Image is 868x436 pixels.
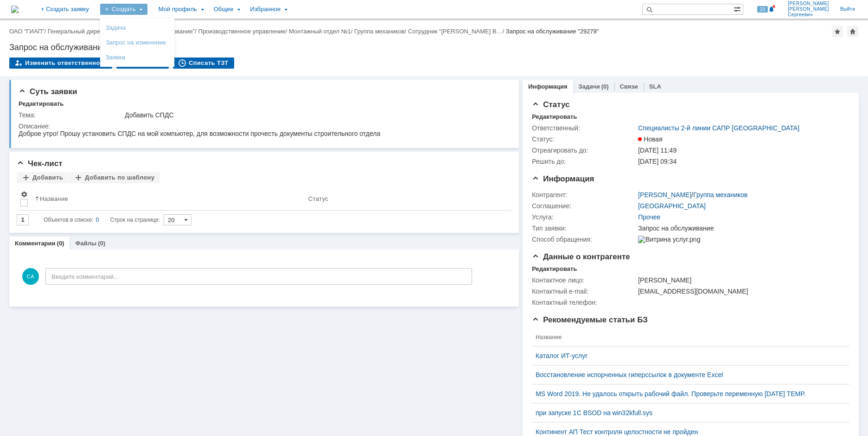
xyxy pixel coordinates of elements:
span: Информация [532,174,594,183]
div: Контактный телефон: [532,299,636,306]
span: Новая [638,135,663,143]
div: Добавить в избранное [832,26,843,37]
a: MS Word 2019. Не удалось открыть рабочий файл. Проверьте переменную [DATE] TEMP. [536,390,838,398]
div: / [354,28,408,35]
div: Ответственный: [532,124,636,132]
div: Редактировать [532,113,577,121]
a: Группа механиков [354,28,405,35]
span: 23 [757,6,768,13]
a: Задачи [579,83,600,90]
span: СА [22,268,39,285]
a: Генеральный директор [48,28,112,35]
th: Название [532,328,842,346]
img: logo [11,6,19,13]
div: Статус [308,195,328,202]
span: [PERSON_NAME] [788,1,829,6]
span: Данные о контрагенте [532,252,630,261]
div: Название [40,195,68,202]
div: Запрос на обслуживание "29279" [9,43,859,52]
a: [GEOGRAPHIC_DATA] [638,202,706,210]
a: Задача [102,22,172,33]
div: Запрос на обслуживание "29279" [506,28,599,35]
a: Специалисты 2-й линии САПР [GEOGRAPHIC_DATA] [638,124,799,132]
div: (0) [57,240,64,247]
a: Сотрудник "[PERSON_NAME] В… [408,28,503,35]
th: Статус [305,187,504,211]
div: Сделать домашней страницей [847,26,858,37]
a: Комментарии [15,240,56,247]
span: Рекомендуемые статьи БЗ [532,315,648,324]
div: Редактировать [532,265,577,273]
a: Файлы [75,240,96,247]
span: [PERSON_NAME] [788,6,829,12]
th: Название [32,187,305,211]
a: Каталог ИТ-услуг [536,352,838,359]
a: при запуске 1С BSOD на win32kfull.sys [536,409,838,417]
a: Запрос на изменение [102,37,172,48]
div: Создать [100,4,147,15]
div: (0) [98,240,105,247]
div: Контактный e-mail: [532,288,636,295]
div: [PERSON_NAME] [638,276,844,284]
span: Статус [532,100,569,109]
div: Решить до: [532,158,636,165]
a: Информация [528,83,567,90]
div: Статус: [532,135,636,143]
div: / [408,28,506,35]
a: Прочее [638,213,660,221]
div: Добавить СПДС [125,111,505,119]
a: SLA [649,83,661,90]
i: Строк на странице: [44,214,160,225]
span: Суть заявки [19,87,77,96]
a: Производственное управление [198,28,286,35]
div: / [289,28,354,35]
span: Настройки [20,191,28,198]
div: (0) [601,83,609,90]
div: / [48,28,116,35]
div: Запрос на обслуживание [638,224,844,232]
div: Описание: [19,122,507,130]
div: Услуга: [532,213,636,221]
a: Перейти на домашнюю страницу [11,6,19,13]
div: Тема: [19,111,123,119]
a: Монтажный отдел №1 [289,28,351,35]
div: 0 [96,214,99,225]
div: Контактное лицо: [532,276,636,284]
a: Восстановление испорченных гиперссылок в документе Excel [536,371,838,378]
span: [DATE] 09:34 [638,158,677,165]
div: / [638,191,747,199]
a: Континент АП Тест контроля целостности не пройден [536,428,838,436]
div: Соглашение: [532,202,636,210]
div: Контрагент: [532,191,636,199]
span: [DATE] 11:49 [638,147,677,154]
a: Группа механиков [693,191,747,199]
span: Сергеевич [788,12,829,18]
div: Редактировать [19,100,64,108]
div: / [9,28,48,35]
div: Отреагировать до: [532,147,636,154]
span: Чек-лист [17,159,63,168]
a: [PERSON_NAME] [638,191,691,199]
a: Связи [620,83,638,90]
div: [EMAIL_ADDRESS][DOMAIN_NAME] [638,288,844,295]
img: Витрина услуг.png [638,236,700,243]
span: Объектов в списке: [44,217,93,223]
span: Расширенный поиск [734,4,743,13]
div: Тип заявки: [532,224,636,232]
div: / [198,28,289,35]
a: ОАО "ГИАП" [9,28,44,35]
a: Заявка [102,52,172,63]
div: Способ обращения: [532,236,636,243]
